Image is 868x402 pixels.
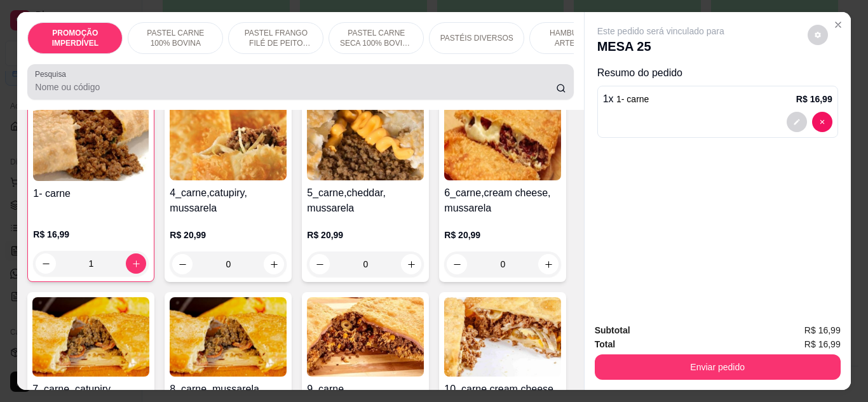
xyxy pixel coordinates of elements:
p: R$ 20,99 [170,229,287,241]
p: R$ 20,99 [444,229,561,241]
img: product-image [32,297,149,377]
img: product-image [444,101,561,180]
p: PASTEL CARNE SECA 100% BOVINA DESFIADA [339,28,413,48]
h4: 1- carne [33,186,149,201]
img: product-image [170,101,287,180]
p: PASTEL CARNE 100% BOVINA [139,28,212,48]
p: 1 x [603,91,649,107]
strong: Total [595,339,615,349]
img: product-image [307,101,424,180]
p: HAMBÚRGUER ARTESANAL [540,28,614,48]
button: decrease-product-quantity [808,25,828,45]
button: Close [828,15,848,35]
p: MESA 25 [597,37,724,55]
p: PASTEL FRANGO FILÉ DE PEITO DESFIADO [239,28,313,48]
p: R$ 16,99 [796,93,832,105]
p: Este pedido será vinculado para [597,25,724,37]
p: R$ 16,99 [33,228,149,241]
img: product-image [33,102,149,181]
p: PROMOÇÃO IMPERDÍVEL [38,28,112,48]
input: Pesquisa [35,81,556,93]
button: Enviar pedido [595,354,841,380]
span: R$ 16,99 [804,337,841,351]
img: product-image [444,297,561,377]
p: R$ 20,99 [307,229,424,241]
button: decrease-product-quantity [812,112,832,132]
p: Resumo do pedido [597,65,838,81]
img: product-image [170,297,287,377]
label: Pesquisa [35,69,71,79]
span: 1- carne [616,94,649,104]
button: decrease-product-quantity [787,112,807,132]
img: product-image [307,297,424,377]
h4: 5_carne,cheddar, mussarela [307,185,424,216]
h4: 4_carne,catupiry, mussarela [170,185,287,216]
strong: Subtotal [595,325,630,335]
p: PASTÉIS DIVERSOS [440,33,513,43]
h4: 6_carne,cream cheese, mussarela [444,185,561,216]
